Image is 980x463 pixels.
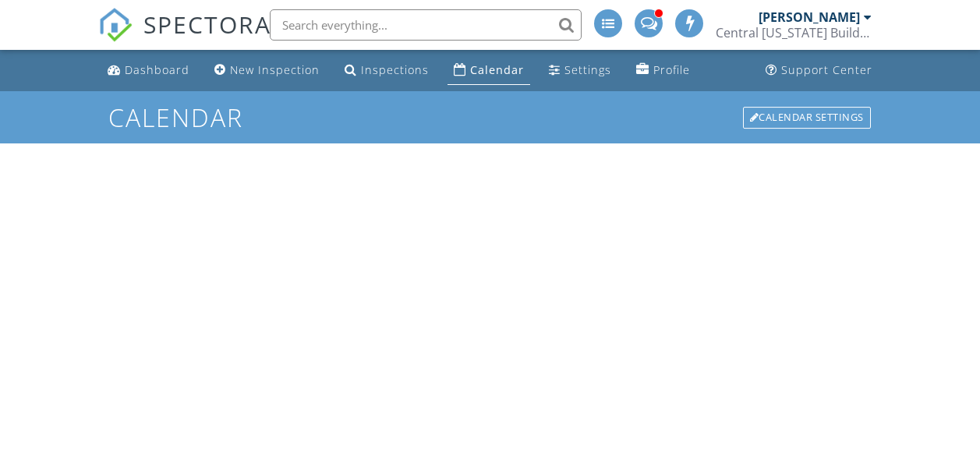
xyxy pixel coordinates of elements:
div: [PERSON_NAME] [759,9,860,25]
a: New Inspection [208,56,326,85]
a: Profile [630,56,696,85]
a: Settings [543,56,617,85]
a: SPECTORA [98,21,271,54]
div: Support Center [781,62,872,77]
div: Calendar [470,62,524,77]
span: SPECTORA [143,8,271,41]
a: Inspections [338,56,435,85]
img: The Best Home Inspection Software - Spectora [98,8,133,42]
div: New Inspection [230,62,320,77]
a: Calendar [448,56,530,85]
div: Inspections [361,62,429,77]
div: Profile [653,62,690,77]
div: Settings [564,62,611,77]
div: Dashboard [125,62,189,77]
a: Calendar Settings [741,105,872,130]
div: Calendar Settings [743,107,871,129]
div: Central Florida Building Inspectors [716,25,872,41]
a: Support Center [759,56,879,85]
h1: Calendar [108,104,872,131]
input: Search everything... [270,9,582,41]
a: Dashboard [101,56,196,85]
